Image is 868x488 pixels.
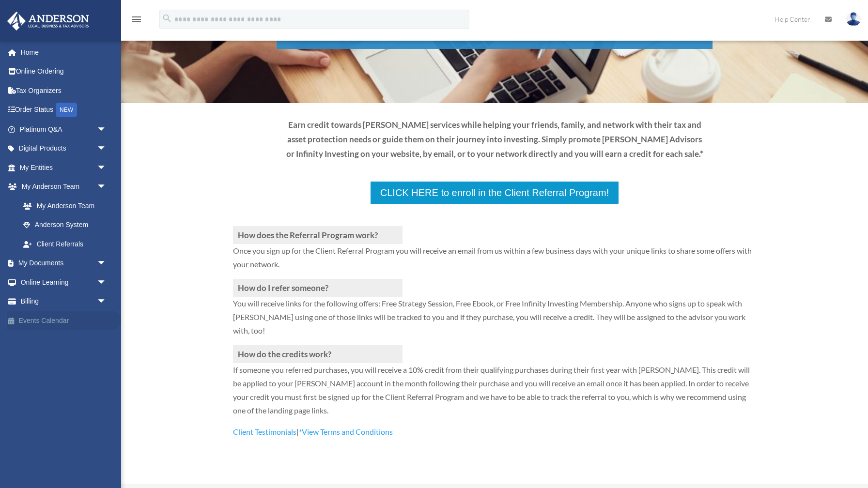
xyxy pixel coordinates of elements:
a: Platinum Q&Aarrow_drop_down [7,120,121,139]
a: Online Learningarrow_drop_down [7,273,121,292]
a: My Anderson Teamarrow_drop_down [7,177,121,197]
h3: How does the Referral Program work? [233,226,403,244]
a: Client Testimonials [233,427,296,441]
div: NEW [56,103,77,117]
a: Home [7,43,121,62]
p: If someone you referred purchases, you will receive a 10% credit from their qualifying purchases ... [233,363,756,425]
img: User Pic [846,12,861,26]
a: Online Ordering [7,62,121,81]
a: My Documentsarrow_drop_down [7,254,121,273]
i: search [162,13,172,24]
a: My Entitiesarrow_drop_down [7,158,121,177]
span: arrow_drop_down [97,120,116,139]
h3: How do the credits work? [233,345,403,363]
a: Anderson System [14,215,121,235]
a: Tax Organizers [7,81,121,100]
p: You will receive links for the following offers: Free Strategy Session, Free Ebook, or Free Infin... [233,297,756,345]
a: Client Referrals [14,234,116,254]
a: CLICK HERE to enroll in the Client Referral Program! [370,181,620,205]
img: Anderson Advisors Platinum Portal [4,12,92,30]
span: arrow_drop_down [97,139,116,159]
p: | [233,425,756,439]
a: Billingarrow_drop_down [7,292,121,311]
a: Events Calendar [7,311,121,330]
a: menu [131,17,142,25]
a: Order StatusNEW [7,100,121,120]
span: arrow_drop_down [97,177,116,197]
span: arrow_drop_down [97,292,116,312]
a: My Anderson Team [14,196,121,215]
i: menu [131,14,142,25]
a: *View Terms and Conditions [299,427,393,441]
h3: How do I refer someone? [233,279,403,297]
a: Digital Productsarrow_drop_down [7,139,121,158]
p: Once you sign up for the Client Referral Program you will receive an email from us within a few b... [233,244,756,279]
span: arrow_drop_down [97,158,116,178]
span: arrow_drop_down [97,254,116,274]
span: arrow_drop_down [97,273,116,292]
p: Earn credit towards [PERSON_NAME] services while helping your friends, family, and network with t... [285,118,704,161]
